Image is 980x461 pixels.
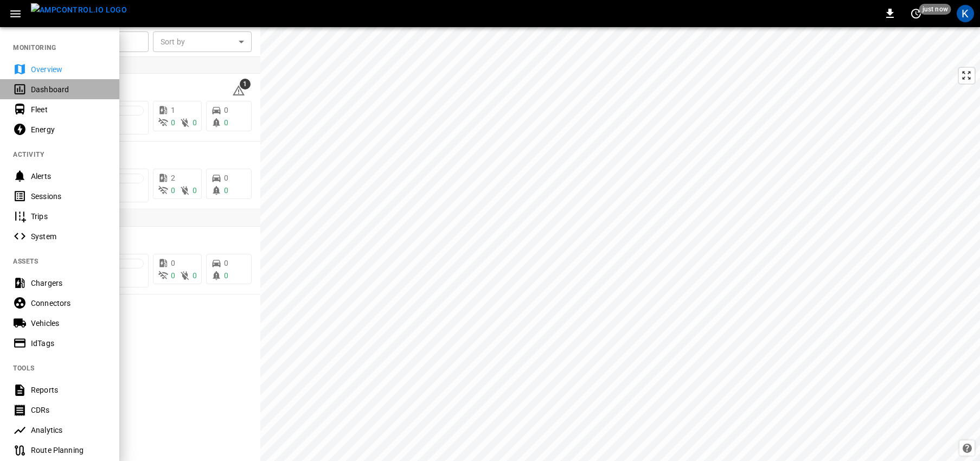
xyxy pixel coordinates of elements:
[31,104,106,115] div: Fleet
[31,64,106,75] div: Overview
[31,191,106,202] div: Sessions
[31,298,106,309] div: Connectors
[31,124,106,135] div: Energy
[31,3,127,17] img: ampcontrol.io logo
[907,5,925,22] button: set refresh interval
[919,4,951,15] span: just now
[31,171,106,182] div: Alerts
[31,445,106,456] div: Route Planning
[31,318,106,329] div: Vehicles
[31,385,106,395] div: Reports
[31,405,106,415] div: CDRs
[31,338,106,349] div: IdTags
[31,278,106,289] div: Chargers
[957,5,974,22] div: profile-icon
[31,425,106,436] div: Analytics
[31,84,106,95] div: Dashboard
[31,231,106,242] div: System
[31,211,106,222] div: Trips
